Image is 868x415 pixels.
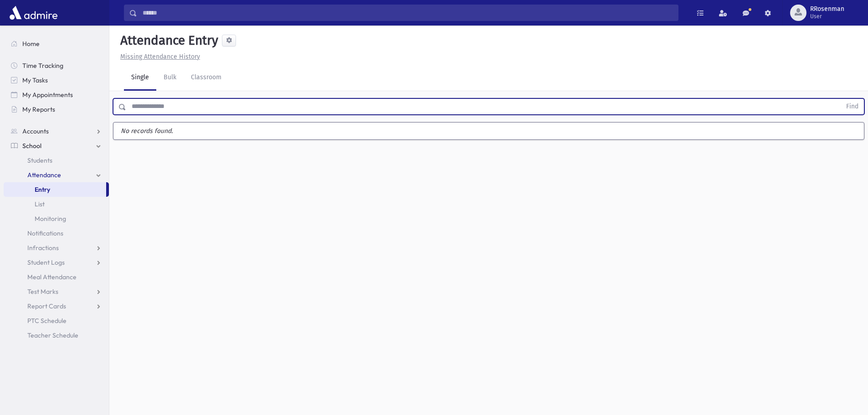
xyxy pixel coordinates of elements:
[4,299,109,313] a: Report Cards
[22,105,55,113] span: My Reports
[4,102,109,117] a: My Reports
[22,142,41,150] span: School
[4,182,106,197] a: Entry
[184,65,229,91] a: Classroom
[4,328,109,343] a: Teacher Schedule
[117,53,200,61] a: Missing Attendance History
[4,36,109,51] a: Home
[4,58,109,73] a: Time Tracking
[27,258,65,266] span: Student Logs
[27,287,58,296] span: Test Marks
[35,185,50,194] span: Entry
[137,5,678,21] input: Search
[27,331,78,339] span: Teacher Schedule
[22,91,73,99] span: My Appointments
[27,317,67,325] span: PTC Schedule
[113,123,864,139] label: No records found.
[4,241,109,255] a: Infractions
[4,211,109,226] a: Monitoring
[22,40,40,48] span: Home
[27,171,61,179] span: Attendance
[27,156,52,164] span: Students
[4,73,109,87] a: My Tasks
[124,65,156,91] a: Single
[27,244,59,252] span: Infractions
[117,33,218,48] h5: Attendance Entry
[4,284,109,299] a: Test Marks
[156,65,184,91] a: Bulk
[35,215,66,223] span: Monitoring
[35,200,45,208] span: List
[7,4,60,22] img: AdmirePro
[27,273,77,281] span: Meal Attendance
[810,5,844,13] span: RRosenman
[4,255,109,270] a: Student Logs
[22,61,63,70] span: Time Tracking
[4,270,109,284] a: Meal Attendance
[22,76,48,84] span: My Tasks
[810,13,844,20] span: User
[22,127,49,135] span: Accounts
[27,302,66,310] span: Report Cards
[4,153,109,168] a: Students
[27,229,63,237] span: Notifications
[4,197,109,211] a: List
[4,168,109,182] a: Attendance
[4,124,109,138] a: Accounts
[4,87,109,102] a: My Appointments
[4,138,109,153] a: School
[120,53,200,61] u: Missing Attendance History
[4,313,109,328] a: PTC Schedule
[4,226,109,241] a: Notifications
[841,99,864,114] button: Find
